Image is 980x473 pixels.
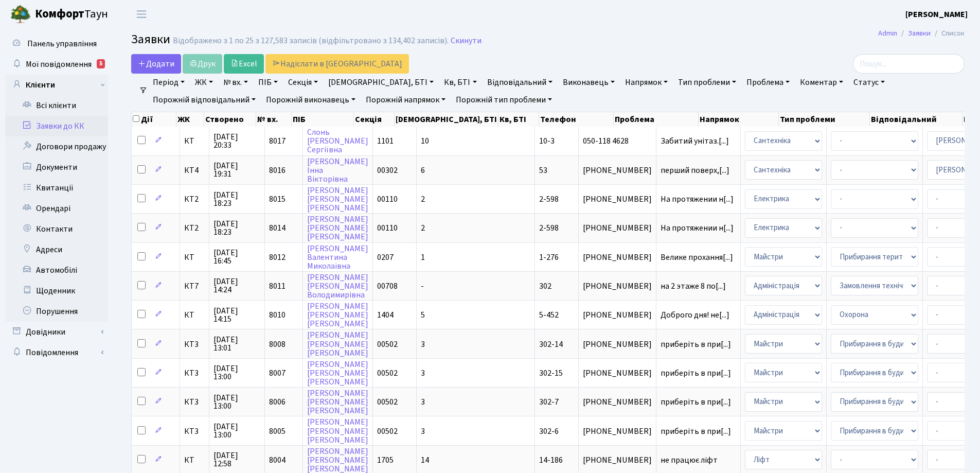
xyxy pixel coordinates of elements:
a: Напрямок [621,74,672,91]
span: 3 [421,396,425,408]
span: 302-14 [539,339,563,350]
span: 00502 [377,396,398,408]
span: 8016 [269,165,286,176]
a: Excel [224,54,264,74]
span: Таун [35,6,108,23]
div: Відображено з 1 по 25 з 127,583 записів (відфільтровано з 134,402 записів). [173,36,449,46]
span: [DATE] 16:45 [213,249,260,265]
span: 3 [421,339,425,350]
a: Коментар [796,74,847,91]
a: Статус [849,74,889,91]
span: 8017 [269,135,286,147]
span: 5 [421,309,425,321]
span: 8015 [269,194,286,205]
span: Забитий унітаз.[...] [661,135,729,147]
span: Панель управління [27,38,97,49]
span: приберіть в при[...] [661,396,731,408]
span: [PHONE_NUMBER] [583,340,652,348]
a: Слонь[PERSON_NAME]Сергіївна [307,127,368,155]
span: На протяжении н[...] [661,222,734,234]
th: ЖК [176,112,204,127]
th: ПІБ [292,112,354,127]
th: Відповідальний [870,112,963,127]
span: Додати [138,58,174,69]
a: Документи [5,157,108,178]
a: [PERSON_NAME][PERSON_NAME][PERSON_NAME] [307,301,368,329]
a: Автомобілі [5,260,108,281]
span: 00708 [377,281,398,292]
a: [PERSON_NAME][PERSON_NAME][PERSON_NAME] [307,417,368,446]
a: [PERSON_NAME] [905,8,968,21]
span: 302-6 [539,426,559,437]
span: 2 [421,194,425,205]
span: [PHONE_NUMBER] [583,282,652,290]
span: [DATE] 13:00 [213,364,260,381]
span: 1705 [377,454,394,466]
span: приберіть в при[...] [661,339,731,350]
span: на 2 этаже 8 по[...] [661,281,726,292]
span: КТ [184,311,205,319]
span: 5-452 [539,309,559,321]
th: [DEMOGRAPHIC_DATA], БТІ [395,112,498,127]
a: Панель управління [5,33,108,54]
a: [PERSON_NAME][PERSON_NAME][PERSON_NAME] [307,185,368,214]
span: [DATE] 20:33 [213,133,260,149]
span: Доброго дня! не[...] [661,309,729,321]
span: [PHONE_NUMBER] [583,224,652,232]
span: 302-15 [539,367,563,379]
span: КТ3 [184,369,205,377]
a: Клієнти [5,75,108,95]
th: Секція [354,112,395,127]
th: Дії [132,112,176,127]
span: 14 [421,454,429,466]
span: 1-276 [539,252,559,263]
span: приберіть в при[...] [661,426,731,437]
nav: breadcrumb [863,23,980,44]
span: 1101 [377,135,394,147]
a: Тип проблеми [674,74,740,91]
button: Переключити навігацію [129,6,154,23]
span: 050-118 4628 [583,137,652,145]
a: Повідомлення [5,342,108,363]
b: Комфорт [35,6,84,22]
span: 2 [421,222,425,234]
span: КТ4 [184,166,205,174]
a: Admin [878,28,897,39]
span: [DATE] 19:31 [213,162,260,178]
span: [PHONE_NUMBER] [583,398,652,406]
span: Велике прохання[...] [661,252,733,263]
span: 8014 [269,222,286,234]
span: [DATE] 18:23 [213,191,260,207]
a: Виконавець [559,74,619,91]
span: КТ [184,456,205,464]
a: Мої повідомлення5 [5,54,108,75]
span: 00502 [377,426,398,437]
a: Щоденник [5,281,108,301]
span: 8012 [269,252,286,263]
span: 3 [421,367,425,379]
a: № вх. [219,74,252,91]
a: ЖК [191,74,217,91]
span: КТ2 [184,195,205,203]
span: [PHONE_NUMBER] [583,427,652,435]
span: 00502 [377,339,398,350]
span: - [421,281,424,292]
span: 0207 [377,252,394,263]
th: Напрямок [699,112,779,127]
span: приберіть в при[...] [661,367,731,379]
span: Заявки [131,30,170,48]
span: [DATE] 18:23 [213,220,260,236]
span: 8005 [269,426,286,437]
span: 10 [421,135,429,147]
span: [DATE] 12:58 [213,451,260,468]
a: Адреси [5,239,108,260]
th: № вх. [256,112,292,127]
a: Порожній відповідальний [149,91,260,109]
a: Відповідальний [483,74,557,91]
span: 302-7 [539,396,559,408]
a: Скинути [451,36,482,46]
span: [PHONE_NUMBER] [583,166,652,174]
span: 00302 [377,165,398,176]
span: 14-186 [539,454,563,466]
th: Створено [204,112,256,127]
